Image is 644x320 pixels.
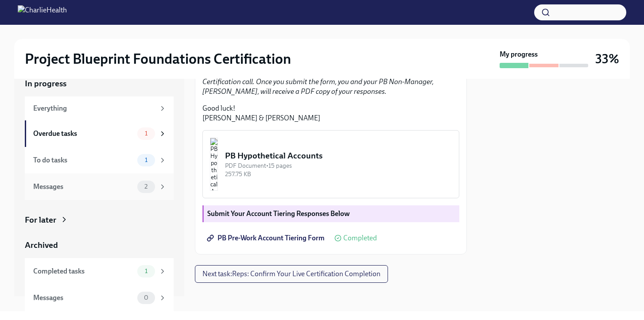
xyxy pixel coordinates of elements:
div: Everything [33,104,155,113]
a: To do tasks1 [25,147,174,173]
a: In progress [25,78,174,89]
img: PB Hypothetical Accounts [210,138,218,191]
button: Next task:Reps: Confirm Your Live Certification Completion [195,265,388,283]
div: To do tasks [33,155,134,165]
span: 1 [140,130,153,137]
div: Completed tasks [33,266,134,276]
em: Please have this completed and submitted prior to your Live Certification call. Once you submit t... [202,68,434,96]
strong: Submit Your Account Tiering Responses Below [207,209,350,218]
span: Next task : Reps: Confirm Your Live Certification Completion [202,270,380,278]
a: Messages0 [25,285,174,311]
div: PDF Document • 15 pages [225,162,452,170]
a: For later [25,214,174,226]
a: Completed tasks1 [25,258,174,285]
div: Overdue tasks [33,129,134,139]
span: PB Pre-Work Account Tiering Form [209,234,325,243]
span: 1 [140,157,153,163]
span: 1 [140,268,153,274]
span: Completed [343,235,377,242]
p: Good luck! [PERSON_NAME] & [PERSON_NAME] [202,104,459,123]
div: Messages [33,293,134,303]
a: PB Pre-Work Account Tiering Form [202,229,331,247]
a: Everything [25,96,174,120]
span: 2 [139,183,153,190]
img: CharlieHealth [18,5,67,19]
a: Overdue tasks1 [25,120,174,147]
button: PB Hypothetical AccountsPDF Document•15 pages257.75 KB [202,130,459,198]
span: 0 [139,294,154,301]
a: Archived [25,239,174,251]
div: PB Hypothetical Accounts [225,150,452,162]
h3: 33% [595,51,619,67]
div: For later [25,214,56,226]
strong: My progress [500,50,538,59]
div: 257.75 KB [225,170,452,178]
h2: Project Blueprint Foundations Certification [25,50,291,68]
div: Messages [33,182,134,192]
a: Messages2 [25,173,174,200]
